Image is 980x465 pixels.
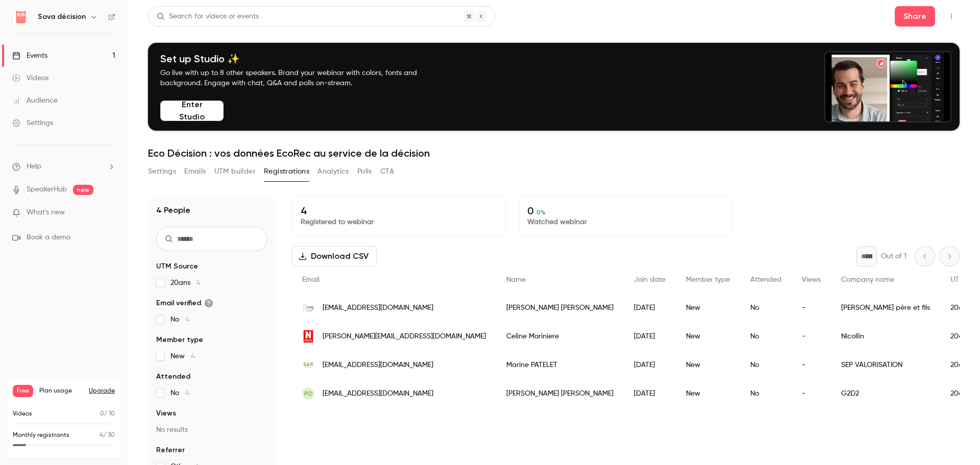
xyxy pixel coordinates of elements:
[304,389,313,398] span: PD
[831,351,940,379] div: SEP VALORISATION
[156,408,176,419] span: Views
[802,276,821,283] span: Views
[323,331,486,342] span: [PERSON_NAME][EMAIL_ADDRESS][DOMAIN_NAME]
[12,73,48,83] div: Videos
[624,379,676,408] div: [DATE]
[302,359,314,371] img: sep-environnement.com
[148,163,176,180] button: Settings
[496,351,624,379] div: Marine PATELET
[185,389,189,397] span: 4
[156,298,213,308] span: Email verified
[100,432,103,438] span: 4
[301,217,498,227] p: Registered to webinar
[527,205,724,217] p: 0
[302,302,314,314] img: lejeunepf.com
[496,379,624,408] div: [PERSON_NAME] [PERSON_NAME]
[496,322,624,351] div: Celine Moriniere
[624,322,676,351] div: [DATE]
[13,409,32,419] p: Videos
[170,314,189,325] span: No
[302,276,320,283] span: Email
[740,351,792,379] div: No
[881,251,906,261] p: Out of 1
[634,276,666,283] span: Join date
[156,204,190,216] h1: 4 People
[13,385,33,397] span: Free
[170,388,189,398] span: No
[317,163,349,180] button: Analytics
[27,232,70,243] span: Book a demo
[831,322,940,351] div: Nicollin
[676,379,740,408] div: New
[323,360,433,371] span: [EMAIL_ADDRESS][DOMAIN_NAME]
[38,12,86,22] h6: Sova décision
[357,163,372,180] button: Polls
[676,293,740,322] div: New
[323,388,433,399] span: [EMAIL_ADDRESS][DOMAIN_NAME]
[100,411,104,417] span: 0
[13,9,29,25] img: Sova décision
[156,445,185,455] span: Referrer
[686,276,730,283] span: Member type
[27,161,41,172] span: Help
[156,372,190,382] span: Attended
[27,184,67,195] a: SpeakerHub
[380,163,394,180] button: CTA
[184,163,206,180] button: Emails
[740,293,792,322] div: No
[302,330,314,342] img: groupenicollin.com
[792,322,831,351] div: -
[676,322,740,351] div: New
[103,208,115,217] iframe: Noticeable Trigger
[624,351,676,379] div: [DATE]
[12,95,58,106] div: Audience
[157,11,259,22] div: Search for videos or events
[100,431,115,440] p: / 30
[676,351,740,379] div: New
[506,276,526,283] span: Name
[148,147,960,159] h1: Eco Décision : vos données EcoRec au service de la décision
[170,351,195,361] span: New
[831,379,940,408] div: G2D2
[156,335,203,345] span: Member type
[831,293,940,322] div: [PERSON_NAME] père et fils
[160,53,441,65] h4: Set up Studio ✨
[895,6,935,27] button: Share
[160,101,224,121] button: Enter Studio
[89,387,115,395] button: Upgrade
[160,68,441,88] p: Go live with up to 8 other speakers. Brand your webinar with colors, fonts and background. Engage...
[12,161,115,172] li: help-dropdown-opener
[12,118,53,128] div: Settings
[292,246,377,266] button: Download CSV
[214,163,256,180] button: UTM builder
[527,217,724,227] p: Watched webinar
[39,387,83,395] span: Plan usage
[792,293,831,322] div: -
[792,379,831,408] div: -
[841,276,894,283] span: Company name
[197,279,201,286] span: 4
[27,207,65,218] span: What's new
[73,185,93,195] span: new
[740,322,792,351] div: No
[264,163,309,180] button: Registrations
[185,316,189,323] span: 4
[13,431,69,440] p: Monthly registrants
[191,353,195,360] span: 4
[792,351,831,379] div: -
[100,409,115,419] p: / 10
[750,276,781,283] span: Attended
[301,205,498,217] p: 4
[624,293,676,322] div: [DATE]
[496,293,624,322] div: [PERSON_NAME] [PERSON_NAME]
[12,51,47,61] div: Events
[323,303,433,313] span: [EMAIL_ADDRESS][DOMAIN_NAME]
[170,278,201,288] span: 20ans
[536,209,546,216] span: 0 %
[740,379,792,408] div: No
[156,425,267,435] p: No results
[156,261,198,272] span: UTM Source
